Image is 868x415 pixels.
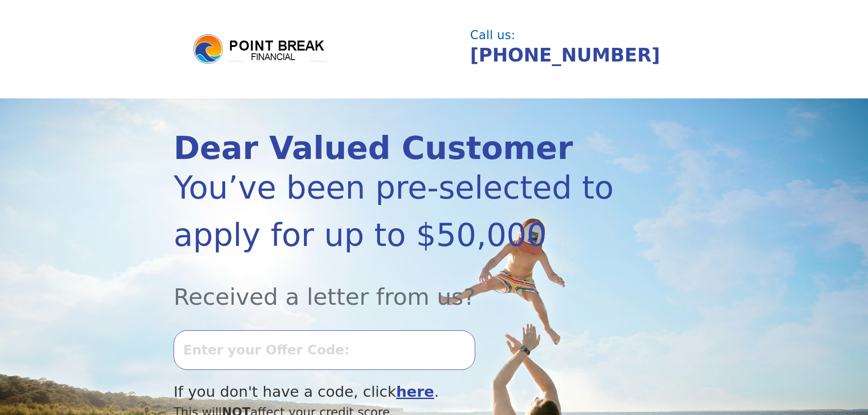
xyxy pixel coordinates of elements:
div: Call us: [470,29,687,41]
input: Enter your Offer Code: [174,330,475,369]
div: You’ve been pre-selected to apply for up to $50,000 [174,164,616,259]
div: Received a letter from us? [174,259,616,314]
a: here [396,383,434,400]
a: [PHONE_NUMBER] [470,44,660,66]
div: If you don't have a code, click . [174,381,616,403]
img: logo.png [192,33,329,66]
div: Dear Valued Customer [174,133,616,164]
